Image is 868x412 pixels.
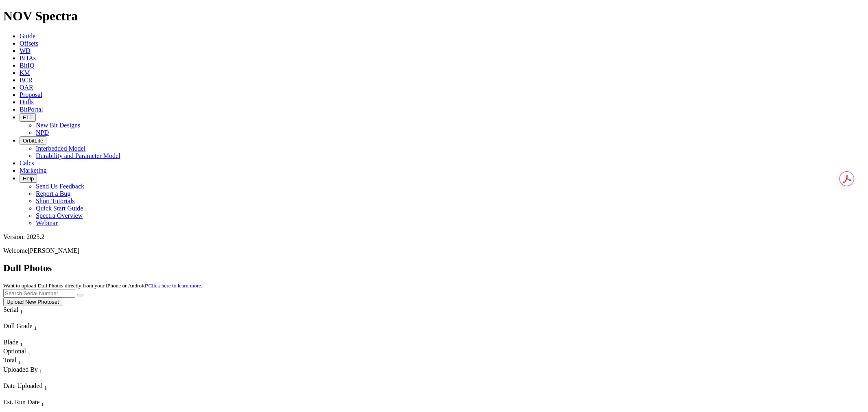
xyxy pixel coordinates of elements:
h1: NOV Spectra [3,9,865,24]
div: Date Uploaded Sort None [3,382,64,391]
span: Dull Grade [3,322,33,329]
div: Column Menu [3,331,60,339]
button: Upload New Photoset [3,298,62,306]
sub: 1 [41,401,44,407]
a: BitPortal [20,106,43,113]
small: Want to upload Dull Photos directly from your iPhone or Android? [3,283,202,289]
a: Calcs [20,160,34,167]
a: Send Us Feedback [36,183,84,190]
span: Est. Run Date [3,399,39,405]
a: Dulls [20,99,34,105]
button: Help [20,174,37,183]
a: BCR [20,77,33,83]
div: Total Sort None [3,357,32,366]
div: Column Menu [3,391,64,399]
span: Sort None [20,339,23,346]
a: Quick Start Guide [36,205,83,212]
a: Guide [20,33,35,39]
div: Optional Sort None [3,348,32,357]
div: Est. Run Date Sort None [3,399,60,408]
a: Interbedded Model [36,145,85,152]
div: Sort None [3,382,64,399]
div: Blade Sort None [3,339,32,348]
a: Report a Bug [36,190,70,197]
sub: 1 [44,385,47,391]
span: [PERSON_NAME] [28,247,79,254]
sub: 1 [18,359,21,366]
a: WD [20,47,31,54]
span: Sort None [20,306,23,313]
a: Marketing [20,167,47,174]
a: Webinar [36,219,58,226]
sub: 1 [20,341,23,347]
span: Sort None [44,382,47,389]
div: Sort None [3,339,32,348]
sub: 1 [20,309,23,315]
span: Sort None [41,399,44,405]
sub: 1 [39,368,42,375]
span: Total [3,357,17,364]
sub: 1 [28,350,31,356]
span: FTT [23,114,33,121]
a: Spectra Overview [36,212,83,219]
div: Sort None [3,366,97,382]
div: Sort None [3,357,32,366]
h2: Dull Photos [3,263,865,274]
a: Short Tutorials [36,197,75,204]
button: OrbitLite [20,136,46,145]
span: Serial [3,306,18,313]
input: Search Serial Number [3,289,75,298]
a: Durability and Parameter Model [36,152,120,159]
p: Welcome [3,247,865,254]
span: Optional [3,348,26,355]
span: Help [23,175,34,182]
div: Version: 2025.2 [3,233,865,241]
div: Sort None [3,322,60,339]
span: Date Uploaded [3,382,42,389]
div: Sort None [3,306,38,322]
a: KM [20,69,30,76]
span: Sort None [34,322,37,329]
a: BitIQ [20,62,34,69]
span: OrbitLite [23,138,43,144]
span: Blade [3,339,18,346]
a: Offsets [20,40,38,47]
a: Click here to learn more. [149,283,203,289]
div: Dull Grade Sort None [3,322,60,331]
span: Sort None [28,348,31,355]
a: Proposal [20,91,42,98]
div: Column Menu [3,375,97,382]
sub: 1 [34,325,37,331]
a: BHAs [20,55,36,61]
div: Uploaded By Sort None [3,366,97,375]
a: New Bit Designs [36,122,80,129]
div: Column Menu [3,315,38,322]
span: Sort None [18,357,21,364]
a: NPD [36,129,49,136]
div: Sort None [3,348,32,357]
div: Serial Sort None [3,306,38,315]
a: OAR [20,84,33,91]
button: FTT [20,113,36,122]
span: Uploaded By [3,366,38,373]
span: Sort None [39,366,42,373]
